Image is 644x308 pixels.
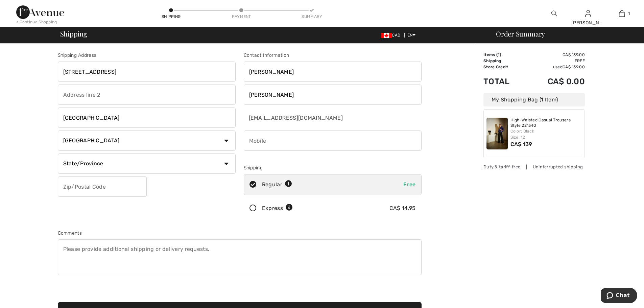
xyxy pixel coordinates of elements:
div: Payment [231,14,252,20]
td: used [525,64,585,70]
img: Canadian Dollar [381,33,392,38]
img: My Bag [619,9,625,18]
span: 1 [498,52,500,57]
div: Order Summary [488,30,640,37]
div: Color: Black Size: 12 [510,128,582,140]
td: Store Credit [483,64,525,70]
span: CA$ 139 [510,141,532,147]
img: High-Waisted Casual Trousers Style 221340 [486,118,508,149]
iframe: Opens a widget where you can chat to one of our agents [601,288,637,305]
img: 1ère Avenue [16,5,64,19]
div: Shipping Address [58,52,236,59]
div: Duty & tariff-free | Uninterrupted shipping [483,164,585,170]
div: Express [262,204,293,212]
div: < Continue Shopping [16,19,57,25]
td: Total [483,70,525,93]
a: High-Waisted Casual Trousers Style 221340 [510,118,582,128]
div: CA$ 14.95 [389,204,416,212]
div: Shipping [244,164,422,171]
div: Shipping [161,14,181,20]
a: 1 [605,9,638,18]
input: Last name [244,85,422,105]
input: E-mail [244,108,377,128]
input: Address line 2 [58,85,236,105]
div: [PERSON_NAME] [571,19,604,26]
img: My Info [585,9,591,18]
span: CAD [381,33,403,38]
span: Shipping [60,30,87,37]
input: First name [244,62,422,82]
div: Summary [302,14,322,20]
span: 1 [628,10,630,17]
input: Mobile [244,131,422,151]
a: Sign In [585,10,591,17]
td: Free [525,58,585,64]
td: Shipping [483,58,525,64]
span: Free [403,181,415,188]
td: CA$ 139.00 [525,52,585,58]
input: City [58,108,236,128]
span: EN [407,33,416,38]
input: Address line 1 [58,62,236,82]
div: Contact Information [244,52,422,59]
div: Comments [58,230,422,237]
td: Items ( ) [483,52,525,58]
div: My Shopping Bag (1 Item) [483,93,585,106]
td: CA$ 0.00 [525,70,585,93]
div: Regular [262,181,292,189]
img: search the website [551,9,557,18]
input: Zip/Postal Code [58,176,147,197]
span: CA$ 139.00 [563,65,585,69]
